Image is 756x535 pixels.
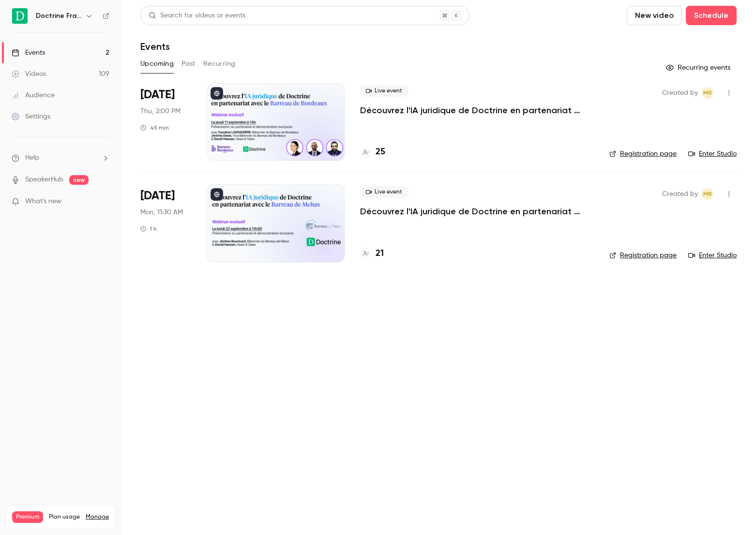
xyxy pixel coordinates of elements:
[12,112,50,121] div: Settings
[140,83,191,161] div: Sep 11 Thu, 2:00 PM (Europe/Paris)
[360,247,384,260] a: 21
[140,124,169,132] div: 45 min
[360,186,408,198] span: Live event
[36,11,81,21] h6: Doctrine France
[140,87,175,103] span: [DATE]
[702,87,713,99] span: Marguerite Rubin de Cervens
[12,8,28,24] img: Doctrine France
[688,149,737,159] a: Enter Studio
[25,196,61,207] span: What's new
[609,251,677,260] a: Registration page
[181,56,196,72] button: Past
[149,11,245,21] div: Search for videos or events
[703,188,712,200] span: MR
[376,146,385,159] h4: 25
[360,104,594,116] a: Découvrez l'IA juridique de Doctrine en partenariat avec le Barreau de Bordeaux
[688,251,737,260] a: Enter Studio
[140,106,181,116] span: Thu, 2:00 PM
[25,153,39,163] span: Help
[662,87,698,99] span: Created by
[702,188,713,200] span: Marguerite Rubin de Cervens
[140,184,191,262] div: Sep 22 Mon, 11:30 AM (Europe/Paris)
[140,225,157,233] div: 1 h
[12,90,55,100] div: Audience
[140,41,170,52] h1: Events
[376,247,384,260] h4: 21
[25,175,63,185] a: SpeakerHub
[360,206,594,217] a: Découvrez l'IA juridique de Doctrine en partenariat avec le Barreau de Melun
[12,69,46,79] div: Videos
[98,197,109,206] iframe: Noticeable Trigger
[686,6,737,25] button: Schedule
[86,513,109,521] a: Manage
[662,188,698,200] span: Created by
[662,60,737,75] button: Recurring events
[360,146,385,159] a: 25
[627,6,682,25] button: New video
[140,208,183,217] span: Mon, 11:30 AM
[12,153,109,163] li: help-dropdown-opener
[203,56,236,72] button: Recurring
[49,513,80,521] span: Plan usage
[140,188,175,204] span: [DATE]
[12,48,45,58] div: Events
[12,511,43,523] span: Premium
[609,149,677,159] a: Registration page
[703,87,712,99] span: MR
[360,85,408,97] span: Live event
[69,175,89,185] span: new
[140,56,174,72] button: Upcoming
